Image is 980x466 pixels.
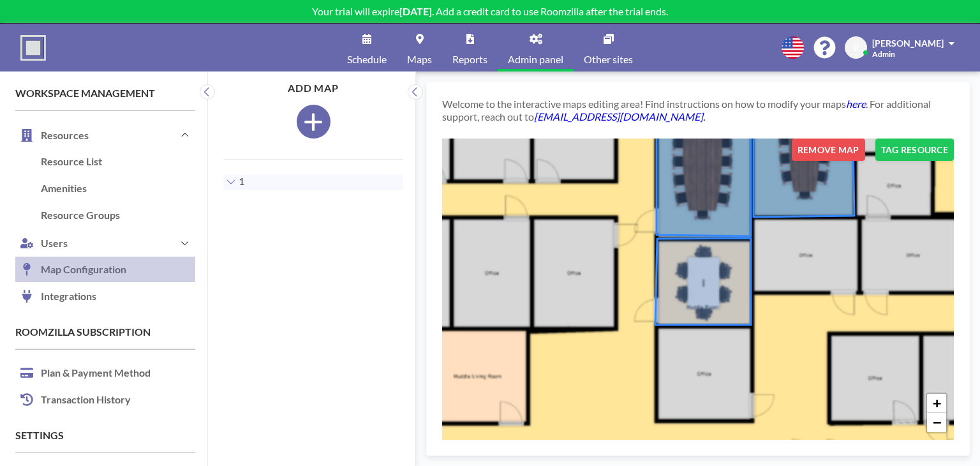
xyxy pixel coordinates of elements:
[15,387,195,414] a: Transaction History
[20,35,46,61] img: organization-logo
[574,24,643,71] a: Other sites
[407,54,432,64] span: Maps
[442,24,498,71] a: Reports
[41,129,89,141] h4: Resources
[452,54,487,64] span: Reports
[933,395,941,411] span: +
[223,82,403,94] h4: ADD MAP
[442,98,954,123] p: Welcome to the interactive maps editing area! Find instructions on how to modify your maps . For ...
[933,414,941,430] span: −
[498,24,574,71] a: Admin panel
[15,87,195,100] h4: Workspace Management
[792,139,865,161] button: REMOVE MAP
[534,110,705,123] a: [EMAIL_ADDRESS][DOMAIN_NAME].
[15,429,195,442] h4: Settings
[15,387,137,412] h4: Transaction History
[875,139,954,161] button: TAG RESOURCE
[15,326,195,338] h4: Roomzilla Subscription
[41,237,68,249] h4: Users
[927,413,946,432] a: Zoom out
[584,54,633,64] span: Other sites
[15,202,195,229] a: Resource Groups
[399,5,432,17] b: [DATE]
[397,24,442,71] a: Maps
[337,24,397,71] a: Schedule
[15,149,108,174] h4: Resource List
[853,42,859,54] span: B
[15,283,195,310] a: Integrations
[347,54,387,64] span: Schedule
[846,98,866,110] a: here
[15,360,195,387] a: Plan & Payment Method
[15,149,195,176] a: Resource List
[15,176,195,202] a: Amenities
[872,49,895,59] span: Admin
[15,257,195,283] a: Map Configuration
[927,394,946,413] a: Zoom in
[872,38,944,49] span: [PERSON_NAME]
[15,121,195,149] button: Resources
[239,175,244,188] span: 1
[15,360,157,386] h4: Plan & Payment Method
[15,283,103,309] h4: Integrations
[508,54,563,64] span: Admin panel
[15,229,195,257] button: Users
[15,202,126,228] h4: Resource Groups
[15,176,93,201] h4: Amenities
